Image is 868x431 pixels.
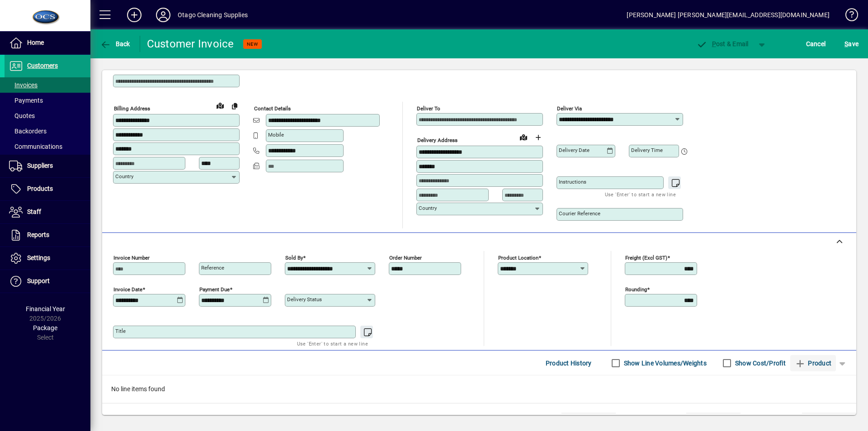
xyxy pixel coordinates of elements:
a: View on map [213,98,227,113]
label: Show Cost/Profit [733,359,786,368]
span: Cancel [806,37,826,51]
mat-hint: Use 'Enter' to start a new line [297,338,368,349]
span: Products [27,185,53,192]
a: View on map [516,130,531,144]
span: Home [27,39,44,46]
span: ost & Email [696,40,749,47]
span: Reports [27,231,49,238]
td: GST exclusive [748,413,802,424]
mat-label: Sold by [285,255,303,261]
button: Choose address [531,130,545,145]
a: Invoices [5,77,90,93]
mat-label: Delivery date [559,147,590,153]
span: ave [844,37,859,51]
span: Payments [9,97,43,104]
mat-label: Invoice date [113,286,142,293]
mat-label: Delivery time [631,147,663,153]
span: NEW [247,41,258,47]
app-page-header-button: Back [90,36,140,52]
mat-label: Country [115,173,133,180]
button: Save [842,36,861,52]
a: Communications [5,139,90,154]
button: Profile [149,7,178,23]
button: Add [120,7,149,23]
span: Suppliers [27,162,53,169]
mat-label: Country [419,205,437,211]
label: Show Line Volumes/Weights [622,359,707,368]
mat-label: Instructions [559,179,586,185]
div: No line items found [102,375,856,403]
td: Total Volume [507,413,561,424]
a: Suppliers [5,155,90,177]
span: Package [33,324,57,332]
a: Settings [5,247,90,270]
span: Product History [546,356,592,370]
span: Customers [27,62,58,69]
button: Post & Email [692,36,753,52]
span: Product [795,356,831,370]
div: [PERSON_NAME] [PERSON_NAME][EMAIL_ADDRESS][DOMAIN_NAME] [627,8,830,22]
button: Cancel [804,36,828,52]
span: Invoices [9,81,38,89]
span: Backorders [9,128,47,135]
mat-label: Deliver To [417,105,440,112]
mat-label: Delivery status [287,296,322,303]
span: Settings [27,254,50,261]
td: 0.0000 M³ [561,413,616,424]
div: Customer Invoice [147,37,234,51]
td: 0.00 [686,413,741,424]
mat-label: Freight (excl GST) [625,255,667,261]
span: Communications [9,143,62,150]
mat-label: Order number [389,255,422,261]
mat-label: Deliver via [557,105,582,112]
span: P [712,40,716,47]
mat-label: Title [115,328,126,334]
a: Payments [5,93,90,108]
mat-label: Rounding [625,286,647,293]
span: Back [100,40,130,47]
td: 0.00 [802,413,856,424]
span: S [844,40,848,47]
a: Support [5,270,90,293]
a: Home [5,32,90,54]
div: Otago Cleaning Supplies [178,8,248,22]
a: Backorders [5,123,90,139]
mat-label: Courier Reference [559,210,600,217]
span: Financial Year [26,305,65,313]
span: Staff [27,208,41,215]
a: Quotes [5,108,90,123]
mat-label: Product location [498,255,538,261]
mat-label: Invoice number [113,255,150,261]
mat-hint: Use 'Enter' to start a new line [605,189,676,199]
span: Quotes [9,112,35,119]
a: Staff [5,201,90,223]
button: Product [790,355,836,371]
span: Support [27,277,50,284]
button: Copy to Delivery address [227,99,242,113]
td: Freight (excl GST) [623,413,686,424]
a: Reports [5,224,90,246]
mat-label: Payment due [199,286,230,293]
a: Products [5,178,90,200]
a: Knowledge Base [839,2,857,31]
mat-label: Reference [201,265,224,271]
mat-label: Mobile [268,132,284,138]
button: Back [98,36,132,52]
button: Product History [542,355,595,371]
